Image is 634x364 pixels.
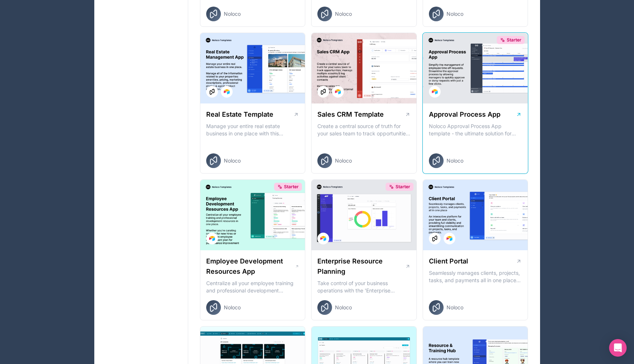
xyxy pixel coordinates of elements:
h1: Client Portal [429,256,468,266]
span: Noloco [224,157,241,164]
span: Noloco [447,157,463,164]
img: Airtable Logo [447,236,452,241]
span: Noloco [447,10,463,18]
p: Noloco Approval Process App template - the ultimate solution for managing your employee's time of... [429,123,522,137]
h1: Enterprise Resource Planning [317,256,405,277]
h1: Sales CRM Template [317,109,384,120]
img: Airtable Logo [320,236,326,241]
p: Seamlessly manages clients, projects, tasks, and payments all in one place An interactive platfor... [429,269,522,284]
span: Starter [284,184,299,190]
h1: Real Estate Template [206,109,273,120]
p: Create a central source of truth for your sales team to track opportunities, manage multiple acco... [317,123,411,137]
img: Airtable Logo [432,89,438,95]
img: Airtable Logo [209,236,215,241]
span: Noloco [335,157,352,164]
h1: Employee Development Resources App [206,256,295,277]
h1: Approval Process App [429,109,500,120]
p: Take control of your business operations with the 'Enterprise Resource Planning' template. This c... [317,280,411,294]
span: Noloco [335,304,352,311]
img: Airtable Logo [335,89,341,95]
span: Starter [396,184,410,190]
span: Noloco [224,304,241,311]
p: Centralize all your employee training and professional development resources in one place. Whethe... [206,280,299,294]
img: Airtable Logo [224,89,230,95]
span: Noloco [335,10,352,18]
div: Open Intercom Messenger [609,339,627,357]
span: Noloco [224,10,241,18]
span: Noloco [447,304,463,311]
span: Starter [507,37,521,43]
p: Manage your entire real estate business in one place with this comprehensive real estate transact... [206,123,299,137]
